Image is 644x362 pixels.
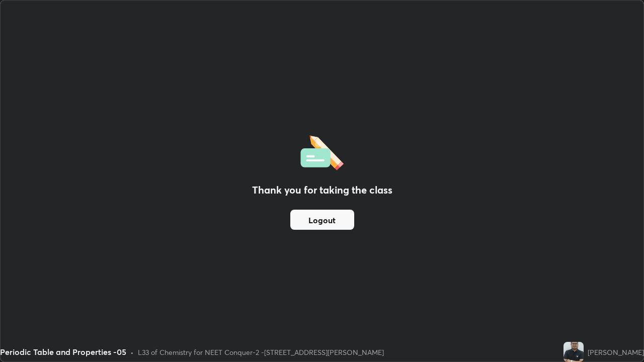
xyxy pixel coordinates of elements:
div: • [130,347,134,357]
div: [PERSON_NAME] [588,347,644,357]
img: offlineFeedback.1438e8b3.svg [300,132,344,170]
button: Logout [290,210,354,230]
h2: Thank you for taking the class [252,183,392,198]
img: bdb716e09a8a4bd9a9a097e408a34c89.jpg [563,342,584,362]
div: L33 of Chemistry for NEET Conquer-2 -[STREET_ADDRESS][PERSON_NAME] [138,347,384,357]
